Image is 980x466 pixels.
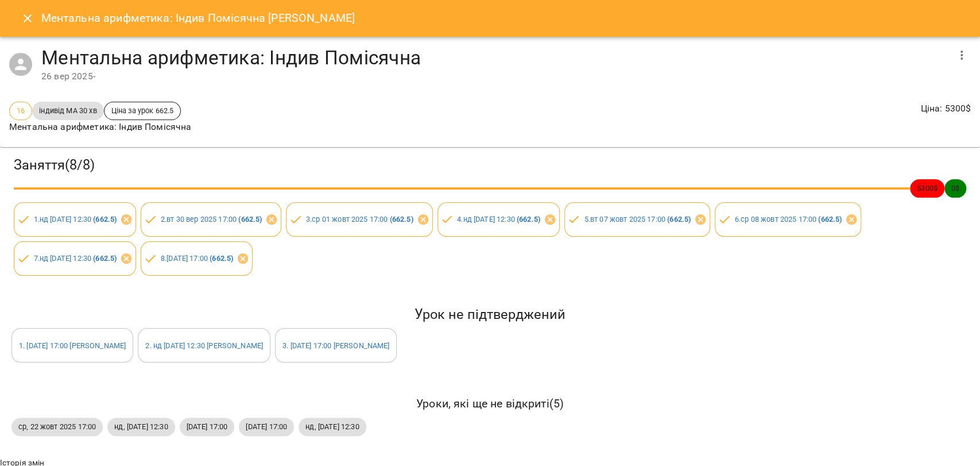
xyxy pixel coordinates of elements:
a: 1. [DATE] 17:00 [PERSON_NAME] [19,341,126,350]
a: 4.нд [DATE] 12:30 (662.5) [457,215,540,224]
div: 2.вт 30 вер 2025 17:00 (662.5) [141,202,281,237]
b: ( 662.5 ) [667,215,691,224]
div: 3.ср 01 жовт 2025 17:00 (662.5) [286,202,432,237]
div: 1.нд [DATE] 12:30 (662.5) [14,202,136,237]
a: 5.вт 07 жовт 2025 17:00 (662.5) [584,215,691,224]
span: 0 $ [944,183,966,194]
span: 5300 $ [910,183,944,194]
a: 3.ср 01 жовт 2025 17:00 (662.5) [306,215,413,224]
span: [DATE] 17:00 [239,421,294,432]
a: 6.ср 08 жовт 2025 17:00 (662.5) [735,215,842,224]
span: Ціна за урок 662.5 [104,105,181,116]
a: 7.нд [DATE] 12:30 (662.5) [34,254,117,263]
div: 4.нд [DATE] 12:30 (662.5) [437,202,560,237]
p: Ментальна арифметика: Індив Помісячна [9,120,191,134]
b: ( 662.5 ) [210,254,233,263]
span: нд, [DATE] 12:30 [107,421,175,432]
p: Ціна : 5300 $ [920,102,971,115]
b: ( 662.5 ) [818,215,842,224]
b: ( 662.5 ) [390,215,413,224]
a: 3. [DATE] 17:00 [PERSON_NAME] [282,341,389,350]
div: 6.ср 08 жовт 2025 17:00 (662.5) [715,202,861,237]
div: 7.нд [DATE] 12:30 (662.5) [14,241,136,276]
span: ср, 22 жовт 2025 17:00 [11,421,103,432]
div: 8.[DATE] 17:00 (662.5) [141,241,253,276]
b: ( 662.5 ) [93,254,117,263]
div: 26 вер 2025 - [41,70,948,83]
span: нд, [DATE] 12:30 [299,421,366,432]
b: ( 662.5 ) [517,215,540,224]
span: [DATE] 17:00 [180,421,235,432]
a: 2. нд [DATE] 12:30 [PERSON_NAME] [145,341,263,350]
a: 8.[DATE] 17:00 (662.5) [161,254,233,263]
b: ( 662.5 ) [93,215,117,224]
span: 16 [10,105,32,116]
button: Close [14,5,41,32]
b: ( 662.5 ) [238,215,262,224]
a: 1.нд [DATE] 12:30 (662.5) [34,215,117,224]
div: 5.вт 07 жовт 2025 17:00 (662.5) [564,202,710,237]
h6: Уроки, які ще не відкриті ( 5 ) [11,395,969,413]
span: індивід МА 30 хв [32,105,103,116]
h6: Ментальна арифметика: Індив Помісячна [PERSON_NAME] [41,9,355,27]
h5: Урок не підтверджений [11,306,969,323]
a: 2.вт 30 вер 2025 17:00 (662.5) [161,215,262,224]
h3: Заняття ( 8 / 8 ) [14,156,966,174]
h4: Ментальна арифметика: Індив Помісячна [41,46,948,70]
